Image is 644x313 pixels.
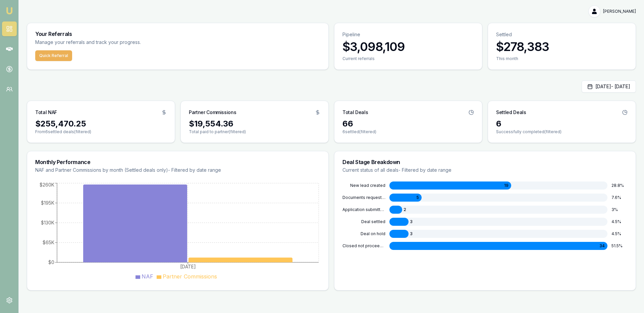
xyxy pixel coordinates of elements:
div: 3 % [611,207,628,212]
span: 34 [599,243,605,249]
img: emu-icon-u.png [5,7,13,15]
p: NAF and Partner Commissions by month (Settled deals only) - Filtered by date range [35,167,320,173]
div: DEAL SETTLED [342,219,385,224]
tspan: [DATE] [180,264,196,269]
div: DEAL ON HOLD [342,231,385,237]
tspan: $195K [41,200,54,206]
div: 51.5 % [611,243,628,249]
p: Pipeline [342,31,474,38]
tspan: $0 [48,259,54,265]
h3: Total Deals [342,109,368,116]
span: 3 [410,231,413,237]
span: NAF [142,273,153,280]
tspan: $130K [41,220,54,225]
span: 5 [416,195,419,200]
p: From 6 settled deals (filtered) [35,129,167,135]
div: 7.6 % [611,195,628,200]
span: [PERSON_NAME] [603,9,636,14]
tspan: $260K [40,182,54,188]
tspan: $65K [43,240,54,245]
h3: $3,098,109 [342,40,474,53]
h3: Monthly Performance [35,159,320,165]
div: APPLICATION SUBMITTED TO LENDER [342,207,385,212]
div: Current referrals [342,56,474,61]
span: 3 [410,219,413,224]
span: Partner Commissions [163,273,217,280]
div: NEW LEAD CREATED [342,183,385,188]
h3: $278,383 [496,40,628,53]
div: $19,554.36 [189,118,320,129]
div: 4.5 % [611,231,628,237]
h3: Deal Stage Breakdown [342,159,628,165]
p: 6 settled (filtered) [342,129,474,135]
div: 28.8 % [611,183,628,188]
button: Quick Referral [35,50,72,61]
h3: Total NAF [35,109,57,116]
div: 66 [342,118,474,129]
p: Current status of all deals - Filtered by date range [342,167,628,173]
div: CLOSED NOT PROCEEDING [342,243,385,249]
div: 6 [496,118,628,129]
p: Successfully completed (filtered) [496,129,628,135]
div: DOCUMENTS REQUESTED FROM CLIENT [342,195,385,200]
p: Total paid to partner (filtered) [189,129,320,135]
div: This month [496,56,628,61]
h3: Settled Deals [496,109,526,116]
span: 19 [504,183,508,188]
button: [DATE]- [DATE] [582,81,636,93]
div: 4.5 % [611,219,628,224]
p: Manage your referrals and track your progress. [35,39,207,46]
p: Settled [496,31,628,38]
h3: Partner Commissions [189,109,236,116]
span: 2 [404,207,406,212]
div: $255,470.25 [35,118,167,129]
h3: Your Referrals [35,31,320,37]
